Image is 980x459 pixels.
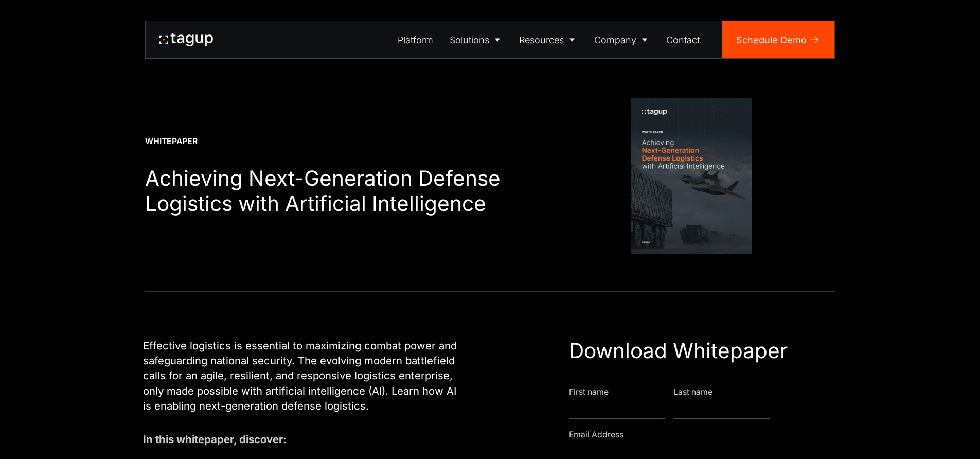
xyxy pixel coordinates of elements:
a: Resources [511,21,586,58]
div: Contact [666,33,700,47]
strong: In this whitepaper, discover: [143,433,287,446]
a: Contact [658,21,708,58]
div: Whitepaper [145,136,511,147]
div: Email Address [569,429,819,440]
p: Effective logistics is essential to maximizing combat power and safeguarding national security. T... [143,338,462,414]
div: Last name [673,386,770,398]
div: Company [594,33,636,47]
h1: Achieving Next-Generation Defense Logistics with Artificial Intelligence [145,166,511,217]
div: First name [569,386,665,398]
div: Download Whitepaper [569,338,819,363]
img: Whitepaper Cover [631,98,752,254]
div: Resources [519,33,564,47]
div: Schedule Demo [736,33,807,47]
div: Platform [398,33,433,47]
a: Platform [390,21,442,58]
a: Schedule Demo [722,21,834,58]
a: Company [586,21,658,58]
div: Solutions [450,33,489,47]
a: Solutions [441,21,511,58]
